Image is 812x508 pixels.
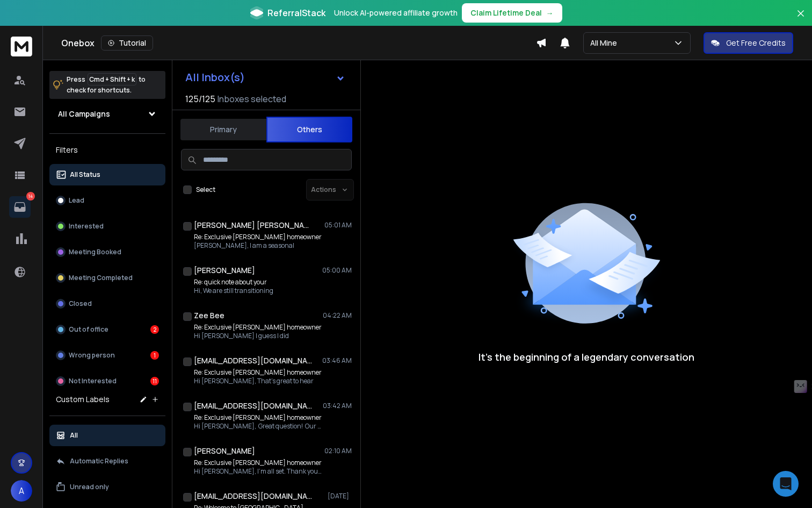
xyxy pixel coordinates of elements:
[88,73,136,85] span: Cmd + Shift + k
[49,216,165,237] button: Interested
[194,265,255,276] h1: [PERSON_NAME]
[462,3,562,23] button: Claim Lifetime Deal→
[101,35,153,51] button: Tutorial
[69,274,133,282] p: Meeting Completed
[58,109,110,119] h1: All Campaigns
[49,142,165,158] h3: Filters
[49,370,165,392] button: Not Interested11
[324,447,352,455] p: 02:10 AM
[323,402,352,410] p: 03:42 AM
[479,349,694,364] p: It’s the beginning of a legendary conversation
[196,185,215,194] label: Select
[69,325,108,334] p: Out of office
[194,241,322,250] p: [PERSON_NAME], I am a seasonal
[49,267,165,289] button: Meeting Completed
[194,400,312,411] h1: [EMAIL_ADDRESS][DOMAIN_NAME]
[49,425,165,446] button: All
[70,431,78,440] p: All
[194,332,322,340] p: Hi [PERSON_NAME] I guess I did
[26,192,35,201] p: 14
[324,221,352,230] p: 05:01 AM
[194,368,322,377] p: Re: Exclusive [PERSON_NAME] homeowner
[194,422,323,431] p: Hi [PERSON_NAME], Great question! Our complimentary
[69,299,92,308] p: Closed
[194,413,323,422] p: Re: Exclusive [PERSON_NAME] homeowner
[194,278,273,287] p: Re: quick note about your
[70,483,109,491] p: Unread only
[49,293,165,314] button: Closed
[150,377,159,385] div: 11
[67,74,146,96] p: Press to check for shortcuts.
[266,117,352,142] button: Others
[49,450,165,472] button: Automatic Replies
[322,266,352,275] p: 05:00 AM
[194,220,312,231] h1: [PERSON_NAME] [PERSON_NAME]
[11,480,32,502] button: A
[194,459,323,467] p: Re: Exclusive [PERSON_NAME] homeowner
[322,356,352,365] p: 03:46 AM
[590,38,621,48] p: All Mine
[49,345,165,366] button: Wrong person1
[150,351,159,360] div: 1
[61,35,536,51] div: Onebox
[194,467,323,476] p: Hi [PERSON_NAME], I’m all set. Thank you, [PERSON_NAME] >
[194,355,312,366] h1: [EMAIL_ADDRESS][DOMAIN_NAME]
[49,164,165,185] button: All Status
[69,377,117,385] p: Not Interested
[9,196,31,218] a: 14
[49,241,165,263] button: Meeting Booked
[267,6,325,19] span: ReferralStack
[69,248,121,256] p: Meeting Booked
[328,492,352,500] p: [DATE]
[194,323,322,332] p: Re: Exclusive [PERSON_NAME] homeowner
[194,377,322,385] p: Hi [PERSON_NAME], That’s great to hear
[194,287,273,295] p: Hi, We are still transitioning
[334,8,458,18] p: Unlock AI-powered affiliate growth
[180,118,266,141] button: Primary
[69,196,84,205] p: Lead
[546,8,554,18] span: →
[194,446,255,456] h1: [PERSON_NAME]
[194,491,312,502] h1: [EMAIL_ADDRESS][DOMAIN_NAME]
[185,72,245,83] h1: All Inbox(s)
[726,38,786,48] p: Get Free Credits
[194,310,224,321] h1: Zee Bee
[773,471,799,497] div: Open Intercom Messenger
[704,32,793,54] button: Get Free Credits
[794,6,808,32] button: Close banner
[49,476,165,498] button: Unread only
[177,67,354,88] button: All Inbox(s)
[150,325,159,334] div: 2
[69,351,115,360] p: Wrong person
[49,190,165,211] button: Lead
[49,103,165,125] button: All Campaigns
[185,92,215,105] span: 125 / 125
[194,233,322,241] p: Re: Exclusive [PERSON_NAME] homeowner
[70,170,100,179] p: All Status
[218,92,286,105] h3: Inboxes selected
[70,457,128,466] p: Automatic Replies
[49,319,165,340] button: Out of office2
[69,222,104,231] p: Interested
[323,311,352,320] p: 04:22 AM
[56,394,110,405] h3: Custom Labels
